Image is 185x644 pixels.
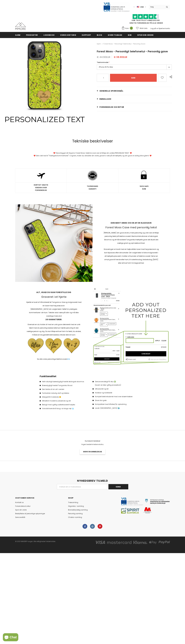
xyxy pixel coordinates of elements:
p: [DEMOGRAPHIC_DATA] din valgte tekst i feltet for yderligere kommentarer i din kurv. Teksten skal ... [26,307,82,321]
span: USD [140,6,144,8]
span: Forest Moss - Personligt telefonetui - Personlig gave [103,42,145,45]
a: Forsendelse & retur [15,504,30,508]
a: B2B [128,32,132,38]
a: Spor din ordre [15,508,27,512]
strong: 20 KARAKTERER. [26,318,82,321]
li: Genanvendeligt PU etui ♻️ (lavet i en ikke-giftig produktion) [93,380,143,387]
li: Ultraslankt og let [93,387,143,391]
span: Giver tilbage [108,34,122,36]
a: Lookbook [44,32,54,38]
img: MMORE Cases [15,23,26,30]
div: ❤️ Personliggør dit Organic Forest Moss-telefoncover ved at tilføje din unikke PERSONLIGE TEKST. ... [15,152,170,157]
li: Vandafvisende til brug i al slags vejr 💧 [40,407,90,410]
img: Brugerdefinerede tekstinstruktioner til personligt etui [93,287,170,365]
span: Kundeanmeldelser [85,440,100,442]
span: Forest Moss - Personligt telefonetui - Personlig gave [97,50,168,53]
a: Log på [150,27,156,30]
h3: Forest Moss Case med personlig tekst [103,226,159,229]
img: Personlig Forest Moss Custom Text Phone Case [15,204,93,282]
li: Belagt med ugiftig sukkerbaseret harpiks [40,403,90,406]
span: Spor din ordre [15,509,27,511]
img: american_express [133,541,147,544]
img: Javni Razpis [121,497,170,513]
strong: TILFREDSHED [87,185,98,187]
a: Hjem [97,42,101,45]
strong: GARANTI [89,188,96,190]
a: Køb TrustPilot Anmeldelser [132,19,160,21]
li: Kompatibel med trådløs/Qi-opladning [93,403,143,406]
strong: FORSENDELSE [35,189,47,191]
img: Personalized_Hearts_Options.jpg [26,337,82,355]
li: Attraktivt moderne udseende og stil [40,399,90,403]
span: Forsendelse og retur [99,106,124,108]
a: Spor din ordre [137,32,154,38]
span: Personlig samling [68,512,83,515]
a: Kurv 0 [122,26,134,30]
span: Træsamling [68,501,78,504]
a: Bionedbrydelig samling [68,508,88,512]
span: Wish Lists [140,27,147,30]
span: Tekniske beskrivelser [72,138,113,144]
span: € 38.90EUR [114,55,127,59]
h4: Funktionalitet [40,375,90,378]
span: support [82,34,91,36]
span: Generelle spørgsmål [99,90,123,92]
span: NYHEDSBREV TILMELD [77,479,108,483]
strong: 100% SAFE [140,185,149,187]
span: 0 [130,27,133,30]
span: Customer Service [15,497,34,499]
p: Graveringen er lavet med en højkvalitets laser med høj præcision og kan tilpasses efter dine ønsk... [103,248,159,265]
h3: Graveret i et hjerte [26,295,82,299]
span: Spor din ordre [137,34,154,36]
a: Blog [97,32,102,38]
a: Kontakt os [15,501,24,504]
p: Overrask en du holder af med en unik gave dekoreret med en unik tekst med en personlig besked ell... [26,323,82,337]
li: Allergenfrit materiale 😊 [40,395,90,399]
img: TILFREDSHED GARANTI ikon [88,171,97,180]
a: Generelle spørgsmål [97,87,172,95]
input: KØB [110,74,157,82]
input: Email Address [57,484,107,489]
inbox-online-store-chat: Shopify online store chat [2,633,19,642]
span: Beskyttelse af personlige oplysninger [15,512,45,515]
span: or [156,27,158,30]
label: iPhone 16 Pro Max [97,65,172,70]
p: Se alle vores personlige telefoncovers . [26,357,82,361]
li: Giver stor greb [93,399,143,402]
span: Lookbook [44,34,54,36]
span: Kontakt os [15,501,24,504]
li: Lavet i [GEOGRAPHIC_DATA] 🌍 [93,406,143,410]
strong: Alt, hvad du kan forestille dig [26,291,82,294]
span: Forsendelse & retur [15,505,30,507]
a: Wish Lists [136,26,147,31]
p: Hjertet er lavet af håndolieret let Tanganica-træ og indgraveret med en laser med høj præcision. [26,301,82,307]
strong: VERDEN OVER [35,186,47,189]
span: Hjem [15,34,20,36]
strong: DEN MEST UNIKE OG EN AF EN SLAGGAVE [103,222,159,224]
strong: HURTIGT GRATIS [34,184,48,186]
span: Blog [97,34,102,36]
span: GRATIS FORSENDELSE PÅ ALLE ORDER [122,15,170,24]
img: paypal [159,541,170,544]
strong: KØB [142,188,146,190]
span: Bionedbrydelig samling [68,509,88,511]
li: Komplet telefonkabinet med over skærmlæben [93,395,143,398]
a: Hjem [15,32,20,38]
a: Organika -samling [68,504,84,508]
img: ikon for sikkert køb [138,170,150,181]
a: Skriv en anmeldelse [80,449,105,454]
img: USD [137,6,139,8]
span: Kurv [125,27,129,30]
li: Den første af sin art i verden [40,388,90,391]
a: Vores historie [60,32,76,38]
input: Send [108,484,128,489]
a: Giver tilbage [108,32,122,38]
div: © 2021 MMORE® sager. Alle rettigheder forbeholdes. [15,540,91,543]
span: Telefonmodel [97,61,108,63]
a: Javni Razpis [103,6,130,8]
p: [PERSON_NAME] din gave endnu mere personlig og unik ved at tilføje personlig tekst på telefoncove... [103,231,159,245]
li: Fantastisk naturlig duft og følelse [40,391,90,395]
a: EMBALLAGE [97,95,172,103]
span: Ingen bedømmelser endnu [81,443,104,445]
a: Servicevilkår [15,515,25,519]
